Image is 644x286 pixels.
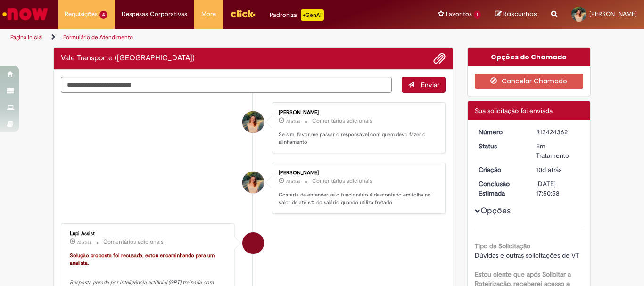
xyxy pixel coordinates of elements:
dt: Status [471,141,529,151]
span: More [201,9,216,19]
div: Lupi Assist [70,231,227,237]
span: Dúvidas e outras solicitações de VT [475,251,579,260]
ul: Trilhas de página [7,29,422,46]
a: Rascunhos [495,10,537,19]
small: Comentários adicionais [312,177,372,185]
div: Natalia Maiara Berwanger [242,111,264,133]
dt: Número [471,127,529,137]
div: Em Tratamento [536,141,580,160]
span: 4 [99,11,107,19]
h2: Vale Transporte (VT) Histórico de tíquete [61,54,195,63]
span: Enviar [421,81,439,89]
a: Formulário de Atendimento [63,33,133,41]
span: Despesas Corporativas [122,9,187,19]
time: 21/08/2025 16:52:59 [286,118,300,124]
time: 21/08/2025 16:50:59 [77,239,91,245]
dt: Conclusão Estimada [471,179,529,198]
button: Adicionar anexos [433,52,446,65]
span: Rascunhos [503,9,537,18]
div: Lupi Assist [242,232,264,254]
font: Solução proposta foi recusada, estou encaminhando para um analista. [70,252,216,267]
textarea: Digite sua mensagem aqui... [61,77,392,93]
img: click_logo_yellow_360x200.png [230,7,256,21]
span: Favoritos [446,9,472,19]
button: Enviar [402,77,446,93]
div: [PERSON_NAME] [279,170,436,176]
span: 1 [474,11,481,19]
div: Natalia Maiara Berwanger [242,172,264,193]
span: 7d atrás [77,239,91,245]
time: 21/08/2025 16:52:17 [286,179,300,184]
small: Comentários adicionais [103,238,164,246]
img: ServiceNow [1,5,50,24]
p: Se sim, favor me passar o responsável com quem devo fazer o alinhamento [279,131,436,146]
dt: Criação [471,165,529,174]
span: [PERSON_NAME] [589,10,637,18]
p: +GenAi [301,9,324,21]
a: Página inicial [10,33,43,41]
div: Padroniza [270,9,324,21]
div: [DATE] 17:50:58 [536,179,580,198]
span: Sua solicitação foi enviada [475,106,553,115]
div: 18/08/2025 11:33:22 [536,165,580,174]
div: Opções do Chamado [468,48,591,66]
b: Tipo da Solicitação [475,242,530,250]
span: 7d atrás [286,179,300,184]
span: 10d atrás [536,165,561,174]
div: R13424362 [536,127,580,137]
p: Gostaria de entender se o funcionário é descontado em folha no valor de até 6% do salário quando ... [279,191,436,206]
div: [PERSON_NAME] [279,110,436,115]
time: 18/08/2025 11:33:22 [536,165,561,174]
span: Requisições [65,9,98,19]
small: Comentários adicionais [312,117,372,125]
span: 7d atrás [286,118,300,124]
button: Cancelar Chamado [475,74,584,89]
